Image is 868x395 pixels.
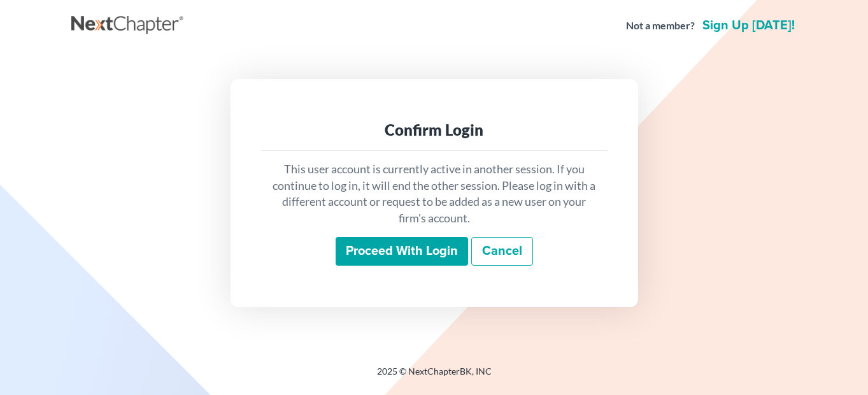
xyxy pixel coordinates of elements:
[71,365,797,388] div: 2025 © NextChapterBK, INC
[626,18,695,33] strong: Not a member?
[271,120,597,140] div: Confirm Login
[271,161,597,227] p: This user account is currently active in another session. If you continue to log in, it will end ...
[471,237,533,266] a: Cancel
[700,19,797,32] a: Sign up [DATE]!
[336,237,468,266] input: Proceed with login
